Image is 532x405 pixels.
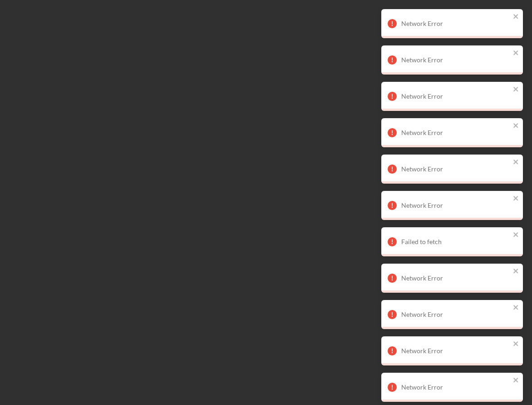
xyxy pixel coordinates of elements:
[513,158,519,167] button: close
[401,56,510,64] div: Network Error
[513,49,519,58] button: close
[401,202,510,209] div: Network Error
[401,129,510,136] div: Network Error
[401,384,510,391] div: Network Error
[401,275,510,282] div: Network Error
[401,165,510,173] div: Network Error
[513,376,519,385] button: close
[401,93,510,100] div: Network Error
[513,85,519,94] button: close
[513,340,519,349] button: close
[513,231,519,240] button: close
[513,304,519,312] button: close
[513,13,519,21] button: close
[513,195,519,203] button: close
[513,267,519,276] button: close
[401,238,510,245] div: Failed to fetch
[401,20,510,27] div: Network Error
[513,122,519,130] button: close
[401,347,510,355] div: Network Error
[401,311,510,318] div: Network Error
